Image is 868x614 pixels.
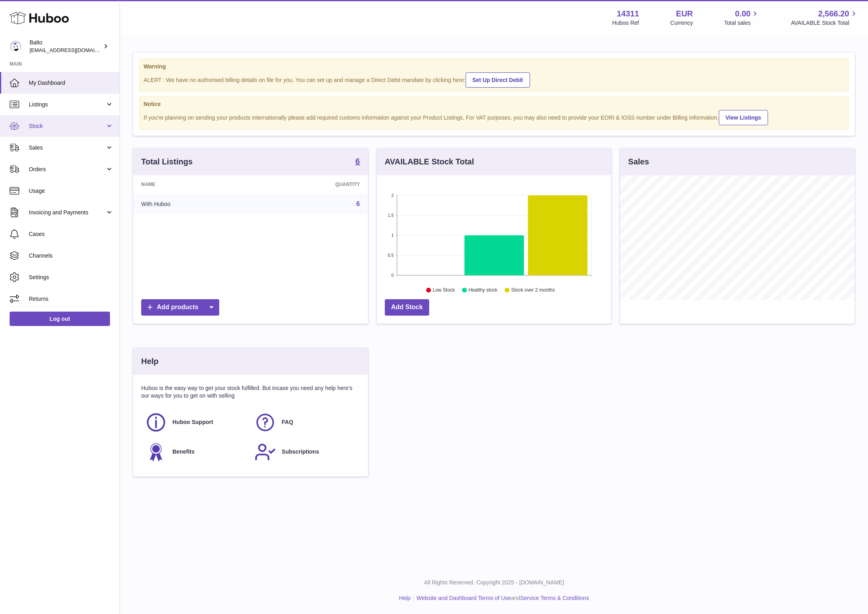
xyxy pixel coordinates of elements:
a: FAQ [254,412,356,433]
a: Add Stock [385,299,429,316]
h3: Total Listings [141,156,193,167]
span: Usage [29,187,114,195]
div: ALERT : We have no authorised billing details on file for you. You can set up and manage a Direct... [144,71,844,88]
a: Help [399,595,411,601]
td: With Huboo [133,194,257,214]
h3: Sales [628,156,649,167]
span: Channels [29,252,114,260]
span: My Dashboard [29,79,114,87]
span: Listings [29,101,105,108]
h3: Help [141,356,158,367]
div: Balto [30,39,102,54]
span: Cases [29,230,114,238]
strong: 6 [356,157,360,165]
p: All Rights Reserved. Copyright 2025 - [DOMAIN_NAME] [126,579,862,586]
text: Healthy stock [468,288,498,293]
h3: AVAILABLE Stock Total [385,156,474,167]
a: Log out [10,312,110,326]
span: Total sales [724,19,760,27]
a: Add products [141,299,219,316]
th: Name [133,175,257,194]
span: Subscriptions [282,448,319,456]
span: 0.00 [735,8,751,19]
span: FAQ [282,418,293,426]
div: If you're planning on sending your products internationally please add required customs informati... [144,109,844,125]
li: and [414,594,589,602]
span: Benefits [172,448,194,456]
text: 1 [391,233,394,238]
a: Service Terms & Conditions [520,595,589,601]
a: 2,566.20 AVAILABLE Stock Total [791,8,858,27]
text: 0 [391,273,394,278]
span: Stock [29,122,105,130]
a: Subscriptions [254,441,356,463]
text: 1.5 [388,213,394,218]
a: View Listings [719,110,768,125]
strong: EUR [676,8,693,19]
a: 6 [356,157,360,167]
span: Returns [29,295,114,303]
strong: 14311 [617,8,639,19]
a: 6 [356,200,360,207]
strong: Notice [144,100,844,108]
text: 0.5 [388,253,394,258]
span: Huboo Support [172,418,213,426]
span: Sales [29,144,105,152]
span: Invoicing and Payments [29,209,105,216]
span: AVAILABLE Stock Total [791,19,858,27]
text: 2 [391,193,394,198]
img: calexander@softion.consulting [10,40,22,52]
span: Orders [29,166,105,173]
span: Settings [29,274,114,281]
a: Set Up Direct Debit [466,72,530,88]
div: Currency [670,19,693,27]
strong: Warning [144,63,844,70]
a: Benefits [145,441,246,463]
text: Low Stock [433,288,455,293]
div: Huboo Ref [612,19,639,27]
p: Huboo is the easy way to get your stock fulfilled. But incase you need any help here's our ways f... [141,384,360,400]
th: Quantity [257,175,368,194]
a: Website and Dashboard Terms of Use [416,595,511,601]
a: Huboo Support [145,412,246,433]
span: 2,566.20 [818,8,849,19]
a: 0.00 Total sales [724,8,760,27]
span: [EMAIL_ADDRESS][DOMAIN_NAME] [30,47,118,53]
text: Stock over 2 months [511,288,555,293]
